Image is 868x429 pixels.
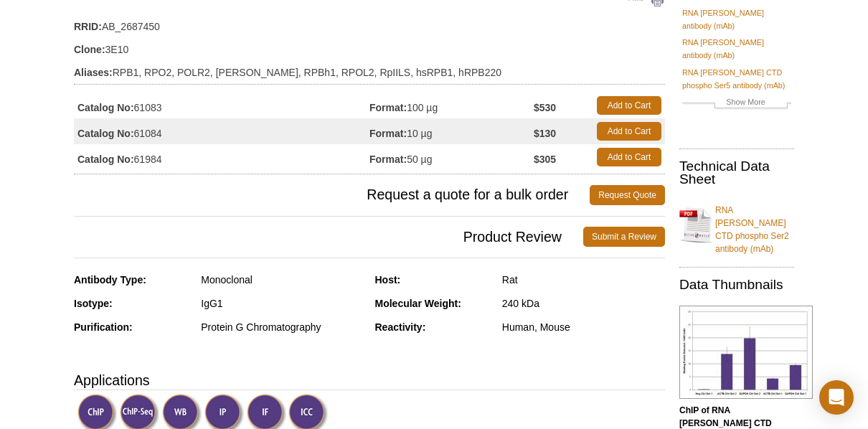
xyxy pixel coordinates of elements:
[74,20,102,33] strong: RRID:
[74,321,133,333] strong: Purification:
[502,297,665,310] div: 240 kDa
[74,43,105,56] strong: Clone:
[74,369,665,391] h3: Applications
[682,66,791,92] a: RNA [PERSON_NAME] CTD phospho Ser5 antibody (mAb)
[679,160,794,186] h2: Technical Data Sheet
[597,148,661,166] a: Add to Cart
[369,101,407,114] strong: Format:
[74,144,369,170] td: 61984
[201,321,364,334] div: Protein G Chromatography
[369,93,534,118] td: 100 µg
[77,153,134,166] strong: Catalog No:
[375,274,401,286] strong: Host:
[682,6,791,32] a: RNA [PERSON_NAME] antibody (mAb)
[682,36,791,62] a: RNA [PERSON_NAME] antibody (mAb)
[369,127,407,140] strong: Format:
[201,273,364,286] div: Monoclonal
[679,278,794,291] h2: Data Thumbnails
[819,380,854,415] div: Open Intercom Messenger
[77,127,134,140] strong: Catalog No:
[77,101,134,114] strong: Catalog No:
[679,306,813,399] img: RNA pol II CTD phospho Ser2 antibody (mAb) tested by ChIP.
[597,122,661,141] a: Add to Cart
[679,195,794,255] a: RNA [PERSON_NAME] CTD phospho Ser2 antibody (mAb)
[502,321,665,334] div: Human, Mouse
[74,298,113,309] strong: Isotype:
[369,118,534,144] td: 10 µg
[369,153,407,166] strong: Format:
[534,101,556,114] strong: $530
[534,153,556,166] strong: $305
[375,298,461,309] strong: Molecular Weight:
[590,185,665,205] a: Request Quote
[74,227,583,247] span: Product Review
[597,96,661,115] a: Add to Cart
[74,57,665,80] td: RPB1, RPO2, POLR2, [PERSON_NAME], RPBh1, RPOL2, RpIILS, hsRPB1, hRPB220
[502,273,665,286] div: Rat
[583,227,665,247] a: Submit a Review
[369,144,534,170] td: 50 µg
[74,118,369,144] td: 61084
[74,93,369,118] td: 61083
[74,11,665,34] td: AB_2687450
[74,66,113,79] strong: Aliases:
[534,127,556,140] strong: $130
[74,185,590,205] span: Request a quote for a bulk order
[375,321,426,333] strong: Reactivity:
[74,34,665,57] td: 3E10
[74,274,146,286] strong: Antibody Type:
[682,95,791,112] a: Show More
[201,297,364,310] div: IgG1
